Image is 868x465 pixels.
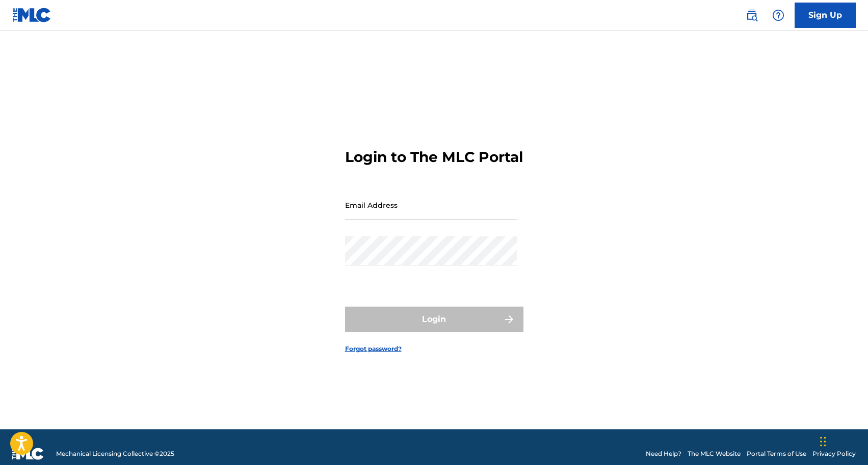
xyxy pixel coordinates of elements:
a: Need Help? [646,449,681,458]
a: Portal Terms of Use [747,449,806,458]
div: Drag [820,426,826,457]
a: Forgot password? [345,344,402,353]
h3: Login to The MLC Portal [345,148,523,166]
img: MLC Logo [12,8,51,22]
a: Privacy Policy [812,449,856,458]
a: The MLC Website [688,449,741,458]
a: Sign Up [795,3,856,28]
img: logo [12,448,44,460]
iframe: Chat Widget [817,416,868,465]
span: Mechanical Licensing Collective © 2025 [56,449,174,458]
a: Public Search [742,5,762,25]
img: help [772,9,784,21]
div: Help [768,5,788,25]
img: search [746,9,758,21]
